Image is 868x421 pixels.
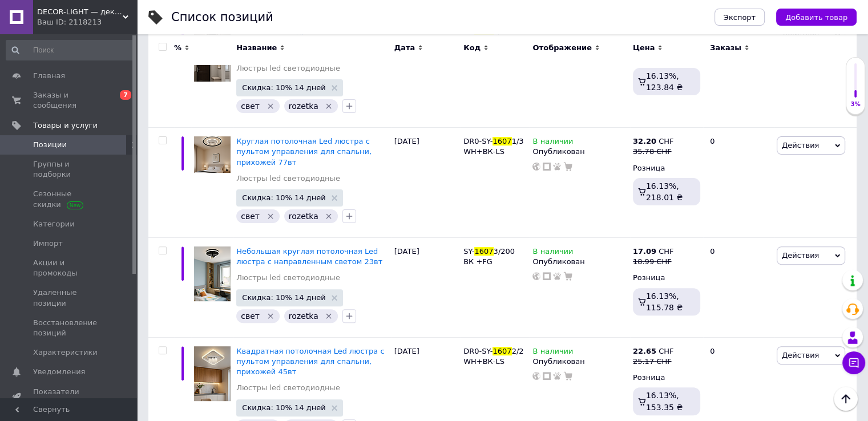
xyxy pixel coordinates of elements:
span: Заказы [710,43,741,53]
div: Опубликован [532,147,627,157]
div: Ваш ID: 2118213 [37,17,137,27]
span: В наличии [532,347,573,359]
span: Скидка: 10% 14 дней [242,294,325,301]
span: Скидка: 10% 14 дней [242,194,325,201]
a: Люстры led светодиодные [236,383,340,393]
svg: Удалить метку [266,212,275,221]
img: Квадратная потолочная Led люстра с пультом управления для спальни, прихожей 45вт [194,346,231,401]
span: Отображение [532,43,591,53]
span: Цена [633,43,655,53]
svg: Удалить метку [324,102,333,111]
span: Главная [33,71,65,81]
span: Акции и промокоды [33,258,106,278]
span: свет [241,212,260,221]
b: 22.65 [633,347,656,355]
a: Квадратная потолочная Led люстра с пультом управления для спальни, прихожей 45вт [236,347,384,376]
a: Люстры led светодиодные [236,273,340,283]
div: Розница [633,373,700,383]
button: Чат с покупателем [842,351,865,374]
div: CHF [633,136,674,147]
div: [DATE] [391,18,461,128]
div: [DATE] [391,238,461,338]
span: 1607 [492,347,511,355]
input: Поиск [6,40,135,60]
span: Код [463,43,481,53]
span: DR0-SY- [463,347,492,355]
a: Круглая потолочная Led люстра с пультом управления для спальни, прихожей 77вт [236,137,372,166]
div: Розница [633,273,700,283]
svg: Удалить метку [266,102,275,111]
div: CHF [633,346,674,357]
span: Действия [782,251,819,260]
div: Розница [633,163,700,173]
button: Экспорт [714,9,765,26]
span: Экспорт [724,13,756,22]
span: Восстановление позиций [33,318,106,338]
span: rozetka [289,102,318,111]
span: Товары и услуги [33,120,98,131]
div: 35.78 CHF [633,147,674,157]
span: 7 [120,90,131,100]
span: Удаленные позиции [33,288,106,308]
span: DR0-SY- [463,137,492,145]
span: Название [236,43,277,53]
span: % [174,43,181,53]
span: Характеристики [33,347,98,358]
span: Скидка: 10% 14 дней [242,404,325,411]
span: rozetka [289,212,318,221]
svg: Удалить метку [324,311,333,321]
span: Дата [394,43,415,53]
div: 0 [703,128,774,238]
span: 16.13%, 123.84 ₴ [646,71,683,92]
div: 25.17 CHF [633,357,674,367]
div: 18.99 CHF [633,257,674,267]
button: Наверх [834,387,858,411]
span: 16.13%, 218.01 ₴ [646,181,683,202]
span: 16.13%, 153.35 ₴ [646,391,683,411]
span: Показатели работы компании [33,387,106,407]
span: rozetka [289,311,318,321]
span: Скидка: 10% 14 дней [242,84,325,91]
span: DECOR-LIGHT — декор и интерьер для Вашего дома [37,7,123,17]
b: 17.09 [633,247,656,256]
span: Категории [33,219,75,229]
span: Позиции [33,140,67,150]
span: Заказы и сообщения [33,90,106,111]
div: Список позиций [171,11,273,23]
svg: Удалить метку [324,212,333,221]
div: 0 [703,238,774,338]
span: Действия [782,141,819,149]
span: Действия [782,351,819,359]
button: Добавить товар [776,9,857,26]
b: 32.20 [633,137,656,145]
div: Опубликован [532,357,627,367]
svg: Удалить метку [266,311,275,321]
img: Небольшая круглая потолочная Led люстра с направленным светом 23вт [194,246,231,301]
span: В наличии [532,247,573,259]
span: Уведомления [33,367,85,377]
div: 1 [703,18,774,128]
span: В наличии [532,137,573,149]
img: Круглая потолочная Led люстра с пультом управления для спальни, прихожей 77вт [194,136,231,173]
span: SY- [463,247,474,256]
span: свет [241,102,260,111]
div: [DATE] [391,128,461,238]
span: Добавить товар [785,13,847,22]
span: Сезонные скидки [33,189,106,209]
span: Импорт [33,238,63,249]
div: Опубликован [532,257,627,267]
span: Группы и подборки [33,159,106,180]
a: Люстры led светодиодные [236,173,340,184]
span: 1607 [474,247,493,256]
div: CHF [633,246,674,257]
span: 1607 [492,137,511,145]
span: 16.13%, 115.78 ₴ [646,292,683,312]
div: 3% [846,100,865,108]
span: свет [241,311,260,321]
a: Люстры led светодиодные [236,63,340,74]
a: Небольшая круглая потолочная Led люстра с направленным светом 23вт [236,247,382,266]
